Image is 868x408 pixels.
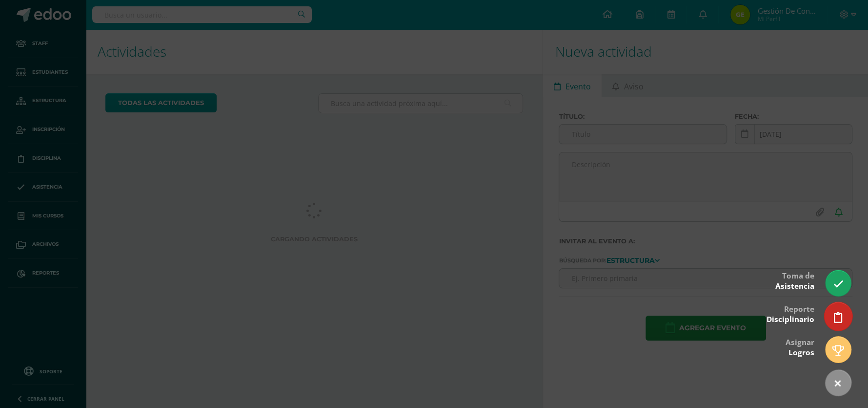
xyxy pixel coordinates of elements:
span: Asistencia [775,281,814,291]
span: Disciplinario [767,314,814,324]
div: Toma de [775,264,814,296]
div: Asignar [786,331,814,363]
div: Reporte [767,298,814,329]
span: Logros [788,347,814,358]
